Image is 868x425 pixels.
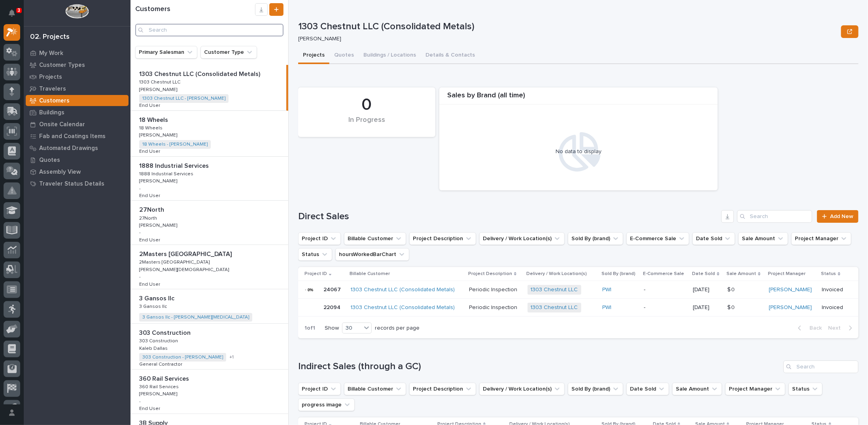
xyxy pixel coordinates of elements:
[350,304,455,311] a: 1303 Chestnut LLC (Consolidated Metals)
[325,325,339,332] p: Show
[139,274,141,280] p: -
[344,232,406,245] button: Billable Customer
[139,115,170,124] p: 18 Wheels
[375,325,420,332] p: records per page
[791,232,851,245] button: Project Manager
[39,74,62,81] p: Projects
[298,47,329,64] button: Projects
[602,286,611,293] a: PWI
[789,383,823,395] button: Status
[139,221,179,228] p: [PERSON_NAME]
[4,5,20,21] button: Notifications
[24,47,130,59] a: My Work
[479,383,565,395] button: Delivery / Work Location(s)
[139,161,210,170] p: 1888 Industrial Services
[527,269,587,278] p: Delivery / Work Location(s)
[139,101,162,108] p: End User
[139,249,233,258] p: 2Masters [GEOGRAPHIC_DATA]
[24,71,130,83] a: Projects
[531,304,578,311] a: 1303 Chestnut LLC
[822,304,846,311] p: Invoiced
[139,302,168,309] p: 3 Gansos llc
[139,383,180,390] p: 360 Rail Services
[139,266,231,273] p: [PERSON_NAME][DEMOGRAPHIC_DATA]
[298,361,780,372] h1: Indirect Sales (through a GC)
[298,281,859,299] tr: 2406724067 1303 Chestnut LLC (Consolidated Metals) Periodic InspectionPeriodic Inspection 1303 Ch...
[421,47,480,64] button: Details & Contacts
[139,236,162,243] p: End User
[350,286,455,293] a: 1303 Chestnut LLC (Consolidated Metals)
[135,46,197,59] button: Primary Salesman
[24,95,130,106] a: Customers
[24,59,130,71] a: Customer Types
[142,142,208,147] a: 18 Wheels - [PERSON_NAME]
[531,286,578,293] a: 1303 Chestnut LLC
[298,232,341,245] button: Project ID
[344,383,406,395] button: Billable Customer
[39,169,81,176] p: Assembly View
[817,210,859,223] a: Add New
[727,303,736,311] p: $ 0
[139,360,184,367] p: General Contractor
[805,324,822,332] span: Back
[39,50,63,57] p: My Work
[24,154,130,166] a: Quotes
[135,24,284,36] input: Search
[142,315,249,320] a: 3 Gansos llc - [PERSON_NAME][MEDICAL_DATA]
[602,304,611,311] a: PWI
[298,211,718,222] h1: Direct Sales
[139,328,192,337] p: 303 Construction
[298,21,838,32] p: 1303 Chestnut LLC (Consolidated Metals)
[139,404,162,412] p: End User
[130,157,288,201] a: 1888 Industrial Services1888 Industrial Services 1888 Industrial Services1888 Industrial Services...
[312,95,422,115] div: 0
[769,286,812,293] a: [PERSON_NAME]
[568,232,623,245] button: Sold By (brand)
[644,304,686,311] p: -
[139,124,164,131] p: 18 Wheels
[130,289,288,324] a: 3 Gansos llc3 Gansos llc 3 Gansos llc3 Gansos llc 3 Gansos llc - [PERSON_NAME][MEDICAL_DATA]
[822,286,846,293] p: Invoiced
[17,8,20,13] p: 3
[692,232,735,245] button: Date Sold
[10,9,20,22] div: Notifications3
[626,232,689,245] button: E-Commerce Sale
[443,148,714,155] div: No data to display
[39,157,60,164] p: Quotes
[24,166,130,178] a: Assembly View
[693,286,721,293] p: [DATE]
[738,232,788,245] button: Sale Amount
[130,65,288,111] a: 1303 Chestnut LLC (Consolidated Metals)1303 Chestnut LLC (Consolidated Metals) 1303 Chestnut LLC1...
[139,192,162,199] p: End User
[39,62,85,69] p: Customer Types
[39,109,64,116] p: Buildings
[298,248,332,261] button: Status
[39,97,70,104] p: Customers
[643,269,684,278] p: E-Commerce Sale
[139,214,159,221] p: 27North
[830,214,853,219] span: Add New
[139,147,162,154] p: End User
[139,170,195,177] p: 1888 Industrial Services
[139,186,141,192] p: -
[24,83,130,95] a: Travelers
[139,69,262,78] p: 1303 Chestnut LLC (Consolidated Metals)
[139,374,191,383] p: 360 Rail Services
[24,178,130,190] a: Traveler Status Details
[783,360,859,373] input: Search
[139,337,180,344] p: 303 Construction
[727,285,736,293] p: $ 0
[469,303,519,311] p: Periodic Inspection
[626,383,669,395] button: Date Sold
[672,383,722,395] button: Sale Amount
[601,269,635,278] p: Sold By (brand)
[24,118,130,130] a: Onsite Calendar
[335,248,409,261] button: hoursWorkedBarChart
[329,47,359,64] button: Quotes
[568,383,623,395] button: Sold By (brand)
[39,180,104,188] p: Traveler Status Details
[769,304,812,311] a: [PERSON_NAME]
[139,293,176,302] p: 3 Gansos llc
[726,269,756,278] p: Sale Amount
